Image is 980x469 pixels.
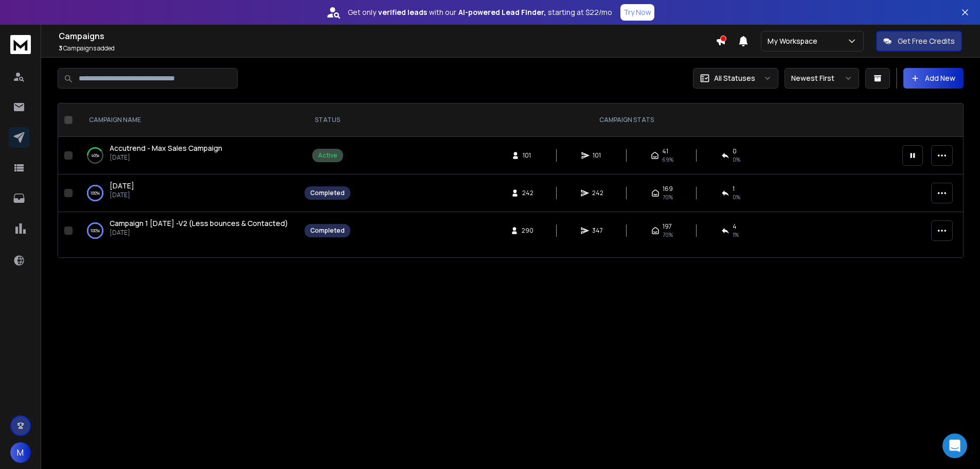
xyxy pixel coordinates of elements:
[77,103,298,137] th: CAMPAIGN NAME
[903,68,964,89] button: Add New
[298,103,357,137] th: STATUS
[378,7,427,18] strong: verified leads
[663,193,673,201] span: 70 %
[91,188,100,198] p: 100 %
[348,7,612,18] p: Get only with our starting at $22/mo
[592,227,603,235] span: 347
[522,189,533,197] span: 242
[662,147,668,155] span: 41
[662,155,673,164] span: 69 %
[10,35,31,54] img: logo
[77,212,298,250] td: 100%Campaign 1 [DATE] -V2 (Less bounces & Contacted)[DATE]
[733,155,740,164] span: 0 %
[110,181,134,191] a: [DATE]
[110,218,288,228] span: Campaign 1 [DATE] -V2 (Less bounces & Contacted)
[522,227,533,235] span: 290
[733,222,737,231] span: 4
[733,185,735,193] span: 1
[59,44,62,53] span: 3
[898,36,955,46] p: Get Free Credits
[318,151,337,160] div: Active
[59,44,716,53] p: Campaigns added
[733,193,740,201] span: 0 %
[77,137,298,175] td: 40%Accutrend - Max Sales Campaign[DATE]
[663,222,672,231] span: 197
[942,433,967,458] div: Open Intercom Messenger
[458,7,546,18] strong: AI-powered Lead Finder,
[663,231,673,239] span: 70 %
[714,73,755,83] p: All Statuses
[110,191,134,199] p: [DATE]
[663,185,673,193] span: 169
[110,153,222,162] p: [DATE]
[59,30,716,42] h1: Campaigns
[10,442,31,463] button: M
[785,68,859,89] button: Newest First
[876,31,962,51] button: Get Free Credits
[593,151,603,160] span: 101
[310,189,345,197] div: Completed
[523,151,533,160] span: 101
[110,143,222,153] a: Accutrend - Max Sales Campaign
[357,103,896,137] th: CAMPAIGN STATS
[110,218,288,229] a: Campaign 1 [DATE] -V2 (Less bounces & Contacted)
[592,189,603,197] span: 242
[110,229,288,237] p: [DATE]
[620,4,654,21] button: Try Now
[623,7,651,18] p: Try Now
[77,175,298,212] td: 100%[DATE][DATE]
[733,147,737,155] span: 0
[310,227,345,235] div: Completed
[733,231,739,239] span: 1 %
[768,36,822,46] p: My Workspace
[91,150,99,161] p: 40 %
[91,225,100,236] p: 100 %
